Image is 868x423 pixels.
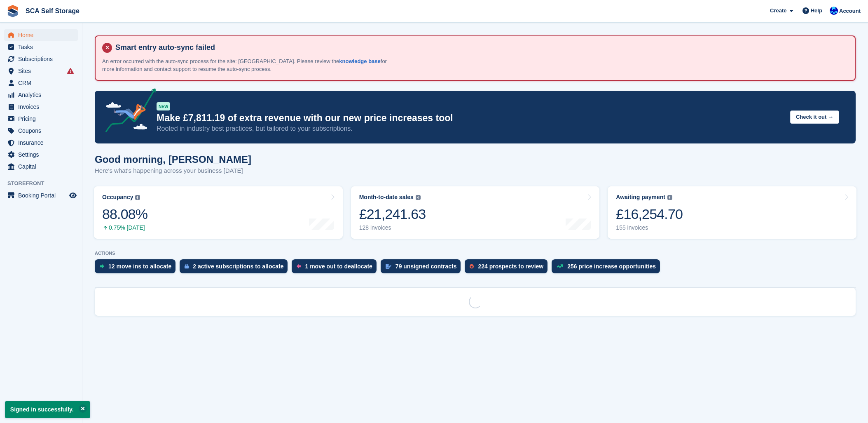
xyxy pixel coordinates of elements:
[18,89,68,101] span: Analytics
[95,154,251,165] h1: Good morning, [PERSON_NAME]
[351,186,600,239] a: Month-to-date sales £21,241.63 128 invoices
[292,259,380,277] a: 1 move out to deallocate
[4,190,78,201] a: menu
[102,194,133,201] div: Occupancy
[18,149,68,160] span: Settings
[112,43,848,52] h4: Smart entry auto-sync failed
[616,224,683,231] div: 155 invoices
[108,263,171,270] div: 12 move ins to allocate
[359,224,426,231] div: 128 invoices
[616,194,665,201] div: Awaiting payment
[95,259,180,277] a: 12 move ins to allocate
[193,263,283,270] div: 2 active subscriptions to allocate
[18,125,68,136] span: Coupons
[4,89,78,101] a: menu
[465,259,552,277] a: 224 prospects to review
[102,57,391,73] p: An error occurred with the auto-sync process for the site: [GEOGRAPHIC_DATA]. Please review the f...
[18,29,68,41] span: Home
[608,186,856,239] a: Awaiting payment £16,254.70 155 invoices
[18,53,68,65] span: Subscriptions
[94,186,343,239] a: Occupancy 88.08% 0.75% [DATE]
[18,65,68,77] span: Sites
[7,179,82,188] span: Storefront
[297,264,301,269] img: move_outs_to_deallocate_icon-f764333ba52eb49d3ac5e1228854f67142a1ed5810a6f6cc68b1a99e826820c5.svg
[839,7,861,15] span: Account
[416,195,421,200] img: icon-info-grey-7440780725fd019a000dd9b08b2336e03edf1995a4989e88bcd33f0948082b44.svg
[830,7,838,15] img: Kelly Neesham
[7,5,19,17] img: stora-icon-8386f47178a22dfd0bd8f6a31ec36ba5ce8667c1dd55bd0f319d3a0aa187defe.svg
[18,190,68,201] span: Booking Portal
[185,263,189,269] img: active_subscription_to_allocate_icon-d502201f5373d7db506a760aba3b589e785aa758c864c3986d89f69b8ff3...
[98,88,156,135] img: price-adjustments-announcement-icon-8257ccfd72463d97f412b2fc003d46551f7dbcb40ab6d574587a9cd5c0d94...
[18,77,68,89] span: CRM
[4,65,78,77] a: menu
[4,161,78,172] a: menu
[4,137,78,148] a: menu
[395,263,457,270] div: 79 unsigned contracts
[4,125,78,136] a: menu
[18,113,68,125] span: Pricing
[339,58,380,64] a: knowledge base
[67,68,74,74] i: Smart entry sync failures have occurred
[4,53,78,65] a: menu
[359,194,414,201] div: Month-to-date sales
[359,206,426,223] div: £21,241.63
[95,166,251,176] p: Here's what's happening across your business [DATE]
[18,161,68,172] span: Capital
[18,137,68,148] span: Insurance
[811,7,822,15] span: Help
[770,7,786,15] span: Create
[102,206,147,223] div: 88.08%
[157,124,784,133] p: Rooted in industry best practices, but tailored to your subscriptions.
[180,259,292,277] a: 2 active subscriptions to allocate
[4,113,78,125] a: menu
[68,190,78,200] a: Preview store
[22,4,83,18] a: SCA Self Storage
[790,110,839,124] button: Check it out →
[135,195,140,200] img: icon-info-grey-7440780725fd019a000dd9b08b2336e03edf1995a4989e88bcd33f0948082b44.svg
[5,401,90,418] p: Signed in successfully.
[4,41,78,53] a: menu
[667,195,672,200] img: icon-info-grey-7440780725fd019a000dd9b08b2336e03edf1995a4989e88bcd33f0948082b44.svg
[102,224,147,231] div: 0.75% [DATE]
[478,263,543,270] div: 224 prospects to review
[95,251,856,256] p: ACTIONS
[381,259,465,277] a: 79 unsigned contracts
[4,149,78,160] a: menu
[18,101,68,113] span: Invoices
[18,41,68,53] span: Tasks
[470,264,474,269] img: prospect-51fa495bee0391a8d652442698ab0144808aea92771e9ea1ae160a38d050c398.svg
[100,264,104,269] img: move_ins_to_allocate_icon-fdf77a2bb77ea45bf5b3d319d69a93e2d87916cf1d5bf7949dd705db3b84f3ca.svg
[557,264,563,268] img: price_increase_opportunities-93ffe204e8149a01c8c9dc8f82e8f89637d9d84a8eef4429ea346261dce0b2c0.svg
[386,264,391,269] img: contract_signature_icon-13c848040528278c33f63329250d36e43548de30e8caae1d1a13099fd9432cc5.svg
[4,29,78,41] a: menu
[552,259,664,277] a: 256 price increase opportunities
[305,263,372,270] div: 1 move out to deallocate
[4,101,78,113] a: menu
[157,112,784,124] p: Make £7,811.19 of extra revenue with our new price increases tool
[4,77,78,89] a: menu
[616,206,683,223] div: £16,254.70
[567,263,656,270] div: 256 price increase opportunities
[157,102,170,110] div: NEW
